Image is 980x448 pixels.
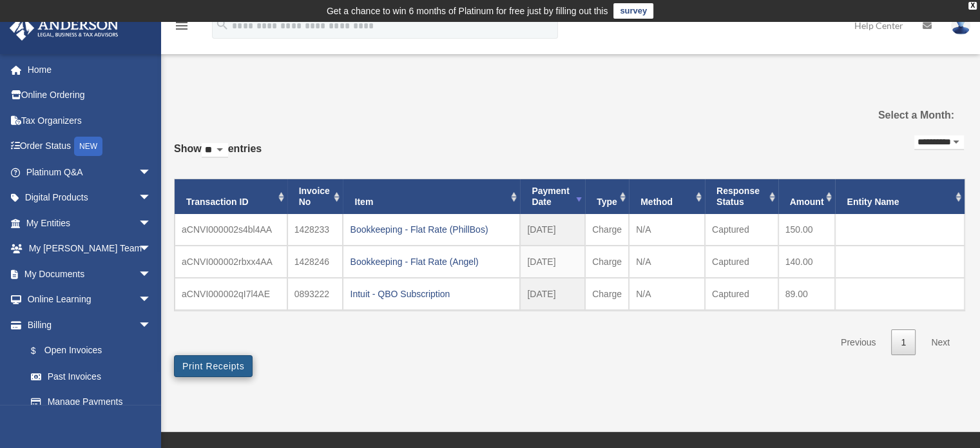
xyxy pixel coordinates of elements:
[343,179,520,214] th: Item: activate to sort column ascending
[842,106,954,124] label: Select a Month:
[613,3,653,19] a: survey
[835,179,965,214] th: Entity Name: activate to sort column ascending
[629,214,705,246] td: N/A
[629,278,705,310] td: N/A
[629,246,705,278] td: N/A
[9,312,171,338] a: Billingarrow_drop_down
[18,364,164,389] a: Past Invoices
[175,246,287,278] td: aCNVI000002rbxx4AA
[9,261,171,287] a: My Documentsarrow_drop_down
[139,185,164,211] span: arrow_drop_down
[585,278,629,310] td: Charge
[139,261,164,287] span: arrow_drop_down
[175,179,287,214] th: Transaction ID: activate to sort column ascending
[968,2,977,10] div: close
[778,278,836,310] td: 89.00
[6,15,122,41] img: Anderson Advisors Platinum Portal
[287,278,343,310] td: 0893222
[139,287,164,313] span: arrow_drop_down
[327,3,608,19] div: Get a chance to win 6 months of Platinum for free just by filling out this
[9,159,171,185] a: Platinum Q&Aarrow_drop_down
[18,338,171,364] a: $Open Invoices
[74,137,102,156] div: NEW
[891,329,916,356] a: 1
[9,236,171,262] a: My [PERSON_NAME] Teamarrow_drop_down
[520,179,585,214] th: Payment Date: activate to sort column ascending
[831,329,885,356] a: Previous
[9,287,171,313] a: Online Learningarrow_drop_down
[778,214,836,246] td: 150.00
[921,329,959,356] a: Next
[174,140,262,171] label: Show entries
[629,179,705,214] th: Method: activate to sort column ascending
[778,179,836,214] th: Amount: activate to sort column ascending
[350,285,513,303] div: Intuit - QBO Subscription
[520,246,585,278] td: [DATE]
[9,83,171,108] a: Online Ordering
[18,389,171,415] a: Manage Payments
[139,159,164,186] span: arrow_drop_down
[778,246,836,278] td: 140.00
[174,23,189,34] a: menu
[585,214,629,246] td: Charge
[174,355,253,377] button: Print Receipts
[287,214,343,246] td: 1428233
[287,246,343,278] td: 1428246
[175,278,287,310] td: aCNVI000002qI7l4AE
[175,214,287,246] td: aCNVI000002s4bl4AA
[585,179,629,214] th: Type: activate to sort column ascending
[38,343,44,359] span: $
[705,214,778,246] td: Captured
[9,133,171,160] a: Order StatusNEW
[350,220,513,239] div: Bookkeeping - Flat Rate (PhillBos)
[9,210,171,236] a: My Entitiesarrow_drop_down
[139,210,164,237] span: arrow_drop_down
[9,57,171,83] a: Home
[9,185,171,211] a: Digital Productsarrow_drop_down
[951,16,970,35] img: User Pic
[520,214,585,246] td: [DATE]
[287,179,343,214] th: Invoice No: activate to sort column ascending
[139,236,164,262] span: arrow_drop_down
[174,18,189,34] i: menu
[520,278,585,310] td: [DATE]
[350,253,513,271] div: Bookkeeping - Flat Rate (Angel)
[705,278,778,310] td: Captured
[705,179,778,214] th: Response Status: activate to sort column ascending
[202,143,228,158] select: Showentries
[9,108,171,133] a: Tax Organizers
[139,312,164,338] span: arrow_drop_down
[705,246,778,278] td: Captured
[215,17,229,32] i: search
[585,246,629,278] td: Charge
